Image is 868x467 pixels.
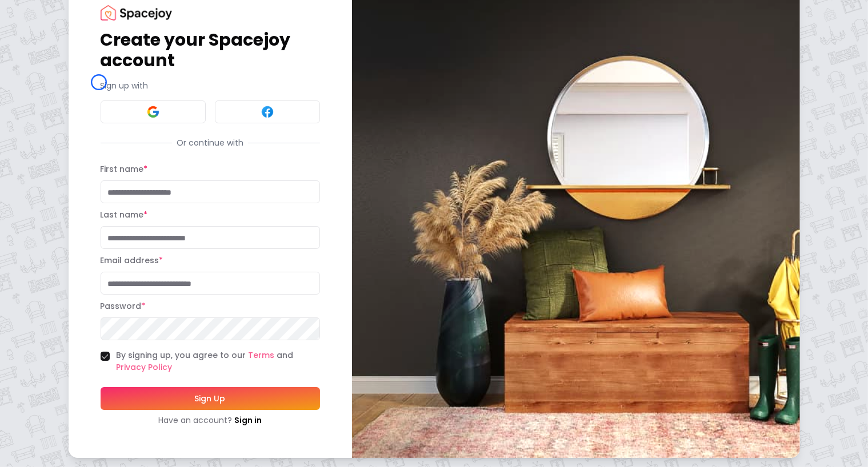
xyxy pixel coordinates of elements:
button: Sign Up [101,387,320,410]
span: Or continue with [172,137,248,148]
a: Privacy Policy [117,361,173,373]
label: Last name [101,209,148,220]
img: Facebook signin [261,105,274,119]
a: Terms [249,349,275,361]
img: Spacejoy Logo [101,5,172,21]
h1: Create your Spacejoy account [101,30,320,71]
label: Email address [101,255,163,266]
img: Google signin [146,105,160,119]
a: Sign in [234,414,262,426]
p: Sign up with [101,80,320,91]
label: First name [101,163,148,175]
label: By signing up, you agree to our and [117,349,320,373]
label: Password [101,300,146,312]
div: Have an account? [101,414,320,426]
